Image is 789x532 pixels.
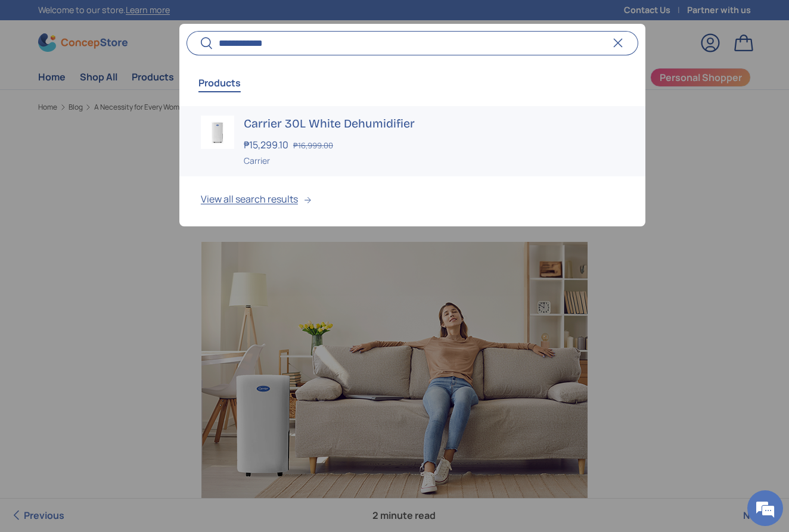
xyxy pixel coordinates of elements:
[293,140,333,151] s: ₱16,999.00
[69,150,164,270] span: We're online!
[201,116,234,149] img: carrier-dehumidifier-30-liter-full-view-concepstore
[244,154,624,167] div: Carrier
[6,325,227,367] textarea: Type your message and hit 'Enter'
[195,6,224,35] div: Minimize live chat window
[62,67,200,82] div: Chat with us now
[244,116,624,132] h3: Carrier 30L White Dehumidifier
[244,138,291,151] strong: ₱15,299.10
[198,69,241,97] button: Products
[179,106,645,177] a: carrier-dehumidifier-30-liter-full-view-concepstore Carrier 30L White Dehumidifier ₱15,299.10 ₱16...
[179,176,645,226] button: View all search results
